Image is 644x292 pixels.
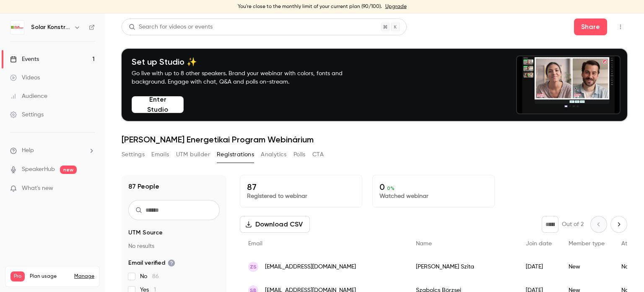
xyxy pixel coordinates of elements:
[128,229,163,237] span: UTM Source
[10,92,47,100] div: Audience
[140,272,159,281] span: No
[10,146,95,155] li: help-dropdown-opener
[408,255,517,279] div: [PERSON_NAME] Szita
[265,263,356,271] span: [EMAIL_ADDRESS][DOMAIN_NAME]
[217,148,254,161] button: Registrations
[10,110,44,119] div: Settings
[569,241,605,247] span: Member type
[247,182,355,192] p: 87
[293,148,306,161] button: Polls
[312,148,324,161] button: CTA
[379,182,488,192] p: 0
[247,192,355,200] p: Registered to webinar
[151,148,169,161] button: Emails
[379,192,488,200] p: Watched webinar
[152,274,159,279] span: 86
[31,23,70,32] h6: Solar Konstrukt Kft.
[385,3,407,10] a: Upgrade
[132,57,362,67] h4: Set up Studio ✨
[250,263,257,271] span: ZS
[30,273,69,280] span: Plan usage
[10,55,39,63] div: Events
[132,96,184,113] button: Enter Studio
[517,255,560,279] div: [DATE]
[562,220,584,229] p: Out of 2
[132,69,362,86] p: Go live with up to 8 other speakers. Brand your webinar with colors, fonts and background. Engage...
[10,74,40,82] div: Videos
[22,146,34,155] span: Help
[129,23,213,32] div: Search for videos or events
[10,271,25,281] span: Pro
[560,255,613,279] div: New
[60,166,77,174] span: new
[526,241,552,247] span: Join date
[122,148,145,161] button: Settings
[122,134,627,145] h1: [PERSON_NAME] Energetikai Program Webinárium
[22,165,55,174] a: SpeakerHub
[128,242,220,250] p: No results
[261,148,287,161] button: Analytics
[416,241,432,247] span: Name
[74,273,94,280] a: Manage
[128,182,159,192] h1: 87 People
[248,241,262,247] span: Email
[128,259,175,267] span: Email verified
[22,184,53,193] span: What's new
[240,216,310,233] button: Download CSV
[176,148,210,161] button: UTM builder
[387,185,395,191] span: 0 %
[610,216,627,233] button: Next page
[10,21,24,34] img: Solar Konstrukt Kft.
[574,18,607,35] button: Share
